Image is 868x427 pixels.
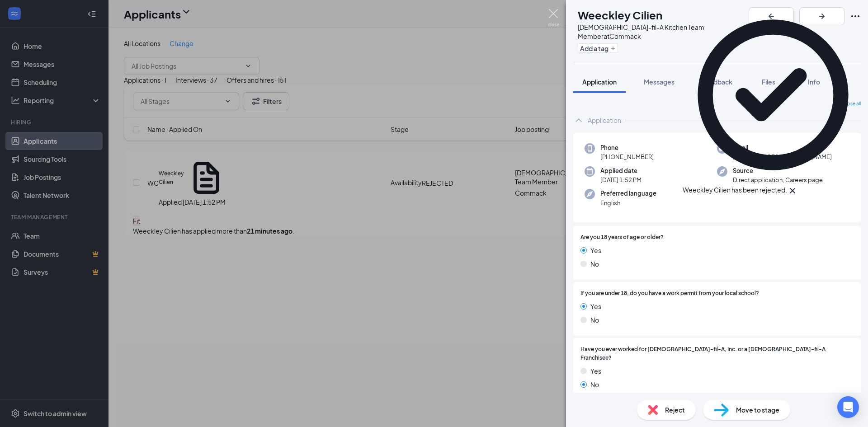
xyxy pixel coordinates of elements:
[665,405,685,415] span: Reject
[590,245,601,255] span: Yes
[580,233,664,242] span: Are you 18 years of age or older?
[578,43,618,53] button: PlusAdd a tag
[600,198,656,207] span: English
[590,301,601,311] span: Yes
[600,166,642,175] span: Applied date
[578,23,744,41] div: [DEMOGRAPHIC_DATA]-fil-A Kitchen Team Member at Commack
[787,185,798,196] svg: Cross
[590,380,599,389] span: No
[582,78,617,86] span: Application
[600,175,642,184] span: [DATE] 1:52 PM
[600,143,654,152] span: Phone
[590,366,601,376] span: Yes
[573,115,584,126] svg: ChevronUp
[590,315,599,325] span: No
[736,405,779,415] span: Move to stage
[580,345,854,362] span: Have you ever worked for [DEMOGRAPHIC_DATA]-fil-A, Inc. or a [DEMOGRAPHIC_DATA]-fil-A Franchisee?
[683,185,787,196] div: Weeckley Cilien has been rejected.
[837,396,859,418] div: Open Intercom Messenger
[644,78,675,86] span: Messages
[578,7,662,23] h1: Weeckley Cilien
[683,5,863,185] svg: CheckmarkCircle
[590,259,599,269] span: No
[588,116,621,125] div: Application
[600,189,656,198] span: Preferred language
[580,289,759,298] span: If you are under 18, do you have a work permit from your local school?
[610,46,616,51] svg: Plus
[600,152,654,161] span: [PHONE_NUMBER]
